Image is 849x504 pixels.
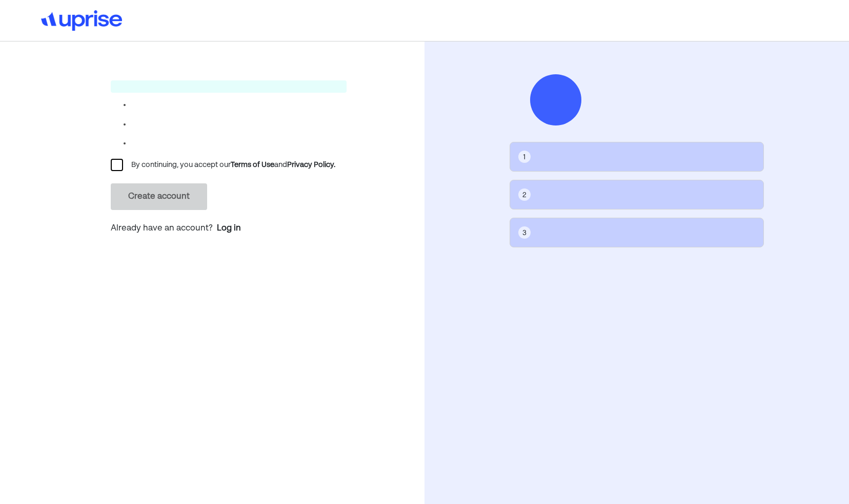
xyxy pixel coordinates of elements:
div: Terms of Use [231,159,274,171]
div: Privacy Policy. [287,159,335,171]
div: 3 [522,227,527,239]
a: Log in [217,222,241,235]
div: 1 [523,152,525,163]
button: Create account [111,183,207,210]
p: Already have an account? [111,222,335,236]
div: 2 [522,190,527,201]
div: By continuing, you accept our and [131,159,335,171]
